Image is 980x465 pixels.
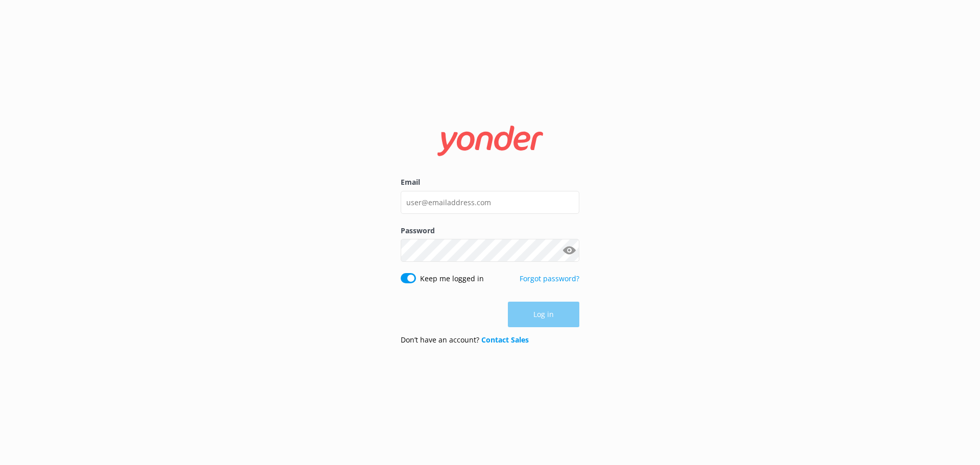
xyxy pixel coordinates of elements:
[559,240,579,261] button: Show password
[401,225,579,236] label: Password
[401,334,529,346] p: Don’t have an account?
[481,335,529,345] a: Contact Sales
[401,177,579,188] label: Email
[520,274,579,283] a: Forgot password?
[420,273,484,284] label: Keep me logged in
[401,191,579,214] input: user@emailaddress.com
